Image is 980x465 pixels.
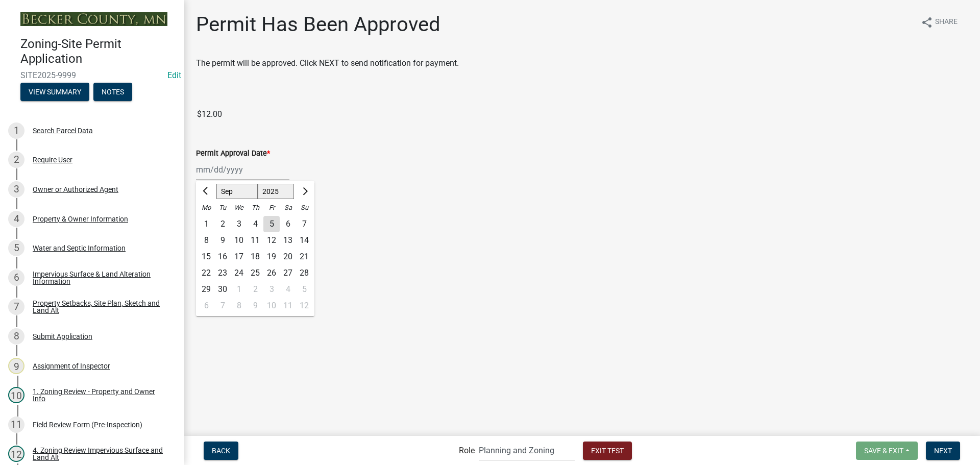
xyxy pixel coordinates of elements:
[263,232,280,249] div: Friday, September 12, 2025
[33,300,167,314] div: Property Setbacks, Site Plan, Sketch and Land Alt
[247,216,263,232] div: Thursday, September 4, 2025
[263,232,280,249] div: 12
[231,216,247,232] div: Wednesday, September 3, 2025
[8,446,24,462] div: 12
[8,270,24,286] div: 6
[247,232,263,249] div: Thursday, September 11, 2025
[200,183,212,200] button: Previous month
[231,281,247,298] div: 1
[214,200,231,216] div: Tu
[20,88,89,96] wm-modal-confirm: Summary
[198,249,214,265] div: 15
[20,12,167,26] img: Becker County, Minnesota
[247,281,263,298] div: 2
[198,281,214,298] div: Monday, September 29, 2025
[263,249,280,265] div: Friday, September 19, 2025
[864,446,903,454] span: Save & Exit
[296,281,312,298] div: 5
[231,232,247,249] div: 10
[280,298,296,314] div: Saturday, October 11, 2025
[93,83,132,101] button: Notes
[198,265,214,281] div: 22
[280,298,296,314] div: 11
[214,298,231,314] div: Tuesday, October 7, 2025
[263,298,280,314] div: 10
[247,265,263,281] div: Thursday, September 25, 2025
[214,281,231,298] div: Tuesday, September 30, 2025
[296,249,312,265] div: Sunday, September 21, 2025
[258,184,295,199] select: Select year
[247,298,263,314] div: 9
[296,249,312,265] div: 21
[198,249,214,265] div: Monday, September 15, 2025
[198,232,214,249] div: 8
[231,232,247,249] div: Wednesday, September 10, 2025
[198,298,214,314] div: 6
[263,298,280,314] div: Friday, October 10, 2025
[934,446,952,454] span: Next
[280,200,296,216] div: Sa
[216,184,258,199] select: Select month
[280,249,296,265] div: Saturday, September 20, 2025
[214,281,231,298] div: 30
[263,281,280,298] div: Friday, October 3, 2025
[214,232,231,249] div: Tuesday, September 9, 2025
[247,281,263,298] div: Thursday, October 2, 2025
[296,216,312,232] div: Sunday, September 7, 2025
[214,232,231,249] div: 9
[8,181,24,198] div: 3
[591,446,624,454] span: Exit Test
[296,265,312,281] div: Sunday, September 28, 2025
[212,446,230,454] span: Back
[247,298,263,314] div: Thursday, October 9, 2025
[196,57,968,69] p: The permit will be approved. Click NEXT to send notification for payment.
[8,123,24,139] div: 1
[583,442,632,460] button: Exit Test
[214,265,231,281] div: 23
[33,156,72,163] div: Require User
[856,442,918,460] button: Save & Exit
[33,127,93,134] div: Search Parcel Data
[33,362,110,370] div: Assignment of Inspector
[280,216,296,232] div: 6
[280,265,296,281] div: Saturday, September 27, 2025
[214,265,231,281] div: Tuesday, September 23, 2025
[8,417,24,433] div: 11
[263,281,280,298] div: 3
[33,388,167,402] div: 1. Zoning Review - Property and Owner Info
[263,216,280,232] div: 5
[33,447,167,461] div: 4. Zoning Review Impervious Surface and Land Alt
[214,216,231,232] div: 2
[263,265,280,281] div: Friday, September 26, 2025
[93,88,132,96] wm-modal-confirm: Notes
[214,298,231,314] div: 7
[198,232,214,249] div: Monday, September 8, 2025
[296,232,312,249] div: 14
[214,249,231,265] div: 16
[8,152,24,168] div: 2
[263,249,280,265] div: 19
[33,215,128,223] div: Property & Owner Information
[296,298,312,314] div: 12
[231,249,247,265] div: 17
[231,249,247,265] div: Wednesday, September 17, 2025
[231,265,247,281] div: Wednesday, September 24, 2025
[214,249,231,265] div: Tuesday, September 16, 2025
[33,244,126,252] div: Water and Septic Information
[296,298,312,314] div: Sunday, October 12, 2025
[296,216,312,232] div: 7
[196,159,289,180] input: mm/dd/yyyy
[913,12,966,32] button: shareShare
[247,200,263,216] div: Th
[280,281,296,298] div: Saturday, October 4, 2025
[198,216,214,232] div: Monday, September 1, 2025
[8,299,24,315] div: 7
[280,249,296,265] div: 20
[263,216,280,232] div: Friday, September 5, 2025
[247,232,263,249] div: 11
[263,200,280,216] div: Fr
[198,298,214,314] div: Monday, October 6, 2025
[8,358,24,374] div: 9
[33,271,167,285] div: Impervious Surface & Land Alteration Information
[204,442,238,460] button: Back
